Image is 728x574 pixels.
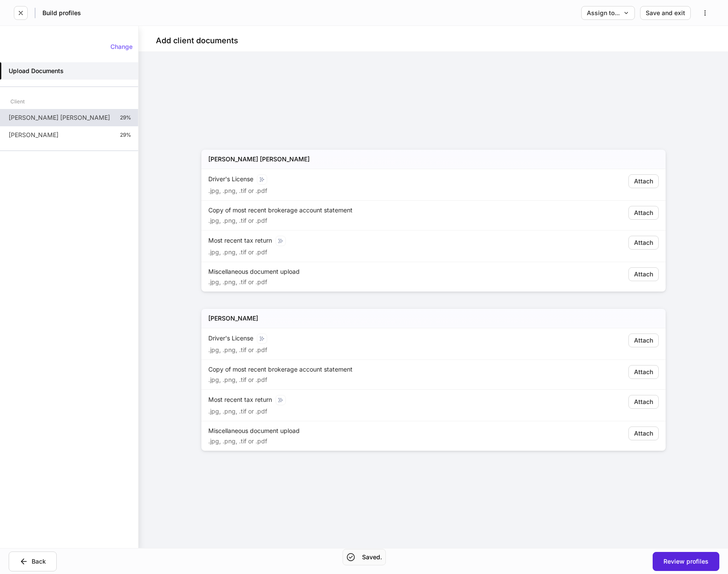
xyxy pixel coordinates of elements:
[9,67,64,75] h5: Upload Documents
[9,113,110,122] p: [PERSON_NAME] [PERSON_NAME]
[208,365,546,374] div: Copy of most recent brokerage account statement
[646,10,685,16] div: Save and exit
[208,236,546,246] div: Most recent tax return
[208,407,267,416] p: .jpg, .png, .tif or .pdf
[634,430,653,436] div: Attach
[208,375,267,384] p: .jpg, .png, .tif or .pdf
[634,178,653,184] div: Attach
[628,267,659,281] button: Attach
[634,271,653,277] div: Attach
[628,206,659,220] button: Attach
[634,337,653,343] div: Attach
[628,365,659,379] button: Attach
[10,94,25,109] div: Client
[208,174,546,185] div: Driver's License
[9,552,57,571] button: Back
[208,206,546,215] div: Copy of most recent brokerage account statement
[110,44,133,50] div: Change
[9,131,58,139] p: [PERSON_NAME]
[653,552,719,571] button: Review profiles
[208,278,267,286] p: .jpg, .png, .tif or .pdf
[581,6,635,20] button: Assign to...
[663,558,709,564] div: Review profiles
[587,10,629,16] div: Assign to...
[208,186,267,195] p: .jpg, .png, .tif or .pdf
[120,131,131,138] p: 29%
[105,40,138,54] button: Change
[208,248,267,257] p: .jpg, .png, .tif or .pdf
[628,426,659,440] button: Attach
[628,236,659,250] button: Attach
[208,333,546,344] div: Driver's License
[208,426,546,435] div: Miscellaneous document upload
[634,210,653,216] div: Attach
[634,369,653,375] div: Attach
[208,314,258,323] h5: [PERSON_NAME]
[640,6,691,20] button: Save and exit
[634,399,653,405] div: Attach
[208,267,546,276] div: Miscellaneous document upload
[628,395,659,409] button: Attach
[208,395,546,405] div: Most recent tax return
[208,155,310,164] h5: [PERSON_NAME] [PERSON_NAME]
[208,346,267,354] p: .jpg, .png, .tif or .pdf
[19,557,46,566] div: Back
[208,437,267,446] p: .jpg, .png, .tif or .pdf
[42,9,81,17] h5: Build profiles
[208,216,267,225] p: .jpg, .png, .tif or .pdf
[120,114,131,121] p: 29%
[156,35,238,46] h4: Add client documents
[362,553,382,561] h5: Saved.
[628,333,659,347] button: Attach
[628,174,659,188] button: Attach
[634,240,653,246] div: Attach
